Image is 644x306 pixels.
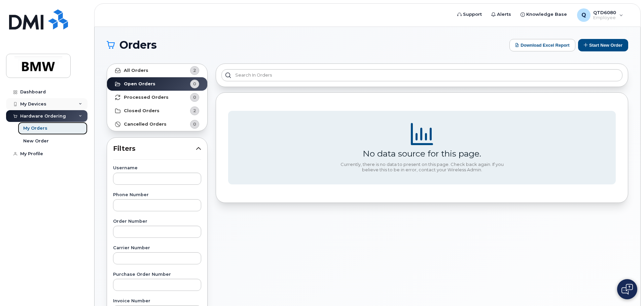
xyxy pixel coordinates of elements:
strong: All Orders [124,68,148,73]
span: 2 [193,67,196,74]
a: Processed Orders0 [107,91,207,104]
label: Username [113,166,201,170]
a: Cancelled Orders0 [107,118,207,131]
strong: Open Orders [124,81,155,87]
label: Purchase Order Number [113,272,201,277]
a: Closed Orders2 [107,104,207,118]
label: Carrier Number [113,246,201,250]
input: Search in orders [221,69,622,81]
span: 0 [193,94,196,100]
span: Orders [119,40,157,50]
button: Download Excel Report [509,39,575,51]
span: 0 [193,81,196,87]
div: Currently, there is no data to present on this page. Check back again. If you believe this to be ... [338,162,506,172]
span: 2 [193,107,196,114]
strong: Closed Orders [124,108,159,114]
span: Filters [113,144,196,154]
strong: Processed Orders [124,95,169,100]
label: Phone Number [113,193,201,197]
label: Order Number [113,219,201,224]
a: Open Orders0 [107,77,207,91]
label: Invoice Number [113,299,201,303]
img: Open chat [621,284,633,295]
div: No data source for this page. [363,148,481,159]
strong: Cancelled Orders [124,122,167,127]
span: 0 [193,121,196,127]
a: All Orders2 [107,64,207,77]
button: Start New Order [578,39,628,51]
